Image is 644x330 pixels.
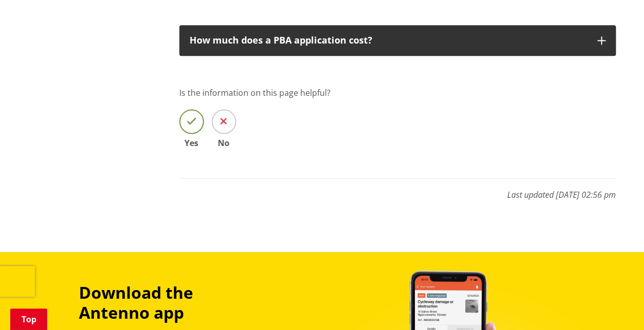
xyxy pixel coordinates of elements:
span: No [212,139,236,147]
a: Top [10,308,47,330]
iframe: Messenger Launcher [597,287,634,324]
p: Is the information on this page helpful? [179,87,616,99]
h3: Download the Antenno app [79,283,264,322]
button: How much does a PBA application cost? [179,25,616,56]
div: How much does a PBA application cost? [190,35,587,46]
p: Last updated [DATE] 02:56 pm [179,178,616,201]
span: Yes [179,139,204,147]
